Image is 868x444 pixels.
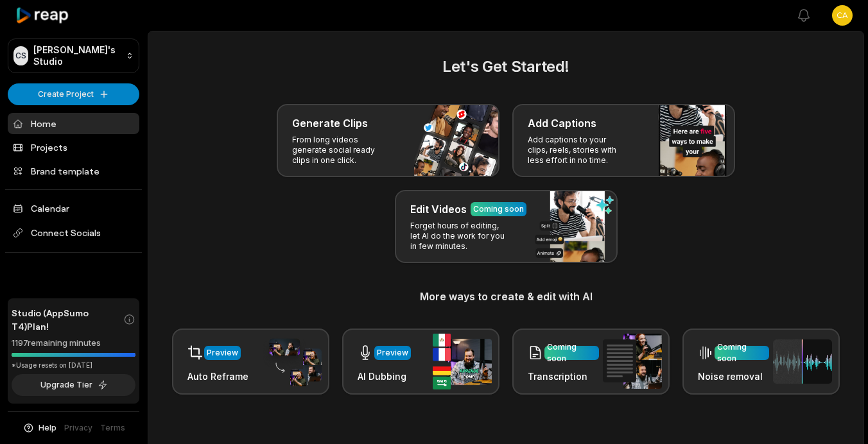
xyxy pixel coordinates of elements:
[8,137,139,158] a: Projects
[698,370,769,383] h3: Noise removal
[12,374,135,396] button: Upgrade Tier
[64,422,92,434] a: Privacy
[358,370,411,383] h3: AI Dubbing
[164,55,848,78] h2: Let's Get Started!
[8,83,139,105] button: Create Project
[773,339,832,384] img: noise_removal.png
[100,422,125,434] a: Terms
[33,44,121,67] p: [PERSON_NAME]'s Studio
[164,289,848,304] h3: More ways to create & edit with AI
[547,341,596,364] div: Coming soon
[8,198,139,219] a: Calendar
[528,115,596,131] h3: Add Captions
[12,337,135,350] div: 1197 remaining minutes
[292,135,392,166] p: From long videos generate social ready clips in one click.
[8,113,139,134] a: Home
[12,361,135,370] div: *Usage resets on [DATE]
[8,221,139,244] span: Connect Socials
[473,203,524,215] div: Coming soon
[717,341,767,364] div: Coming soon
[22,422,56,434] button: Help
[433,334,492,389] img: ai_dubbing.png
[8,160,139,182] a: Brand template
[39,422,56,434] span: Help
[528,370,599,383] h3: Transcription
[410,221,510,252] p: Forget hours of editing, let AI do the work for you in few minutes.
[263,337,322,387] img: auto_reframe.png
[13,46,28,65] div: CS
[292,115,368,131] h3: Generate Clips
[187,370,248,383] h3: Auto Reframe
[377,347,408,359] div: Preview
[410,201,467,217] h3: Edit Videos
[528,135,627,166] p: Add captions to your clips, reels, stories with less effort in no time.
[207,347,238,359] div: Preview
[603,334,662,389] img: transcription.png
[12,306,123,333] span: Studio (AppSumo T4) Plan!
